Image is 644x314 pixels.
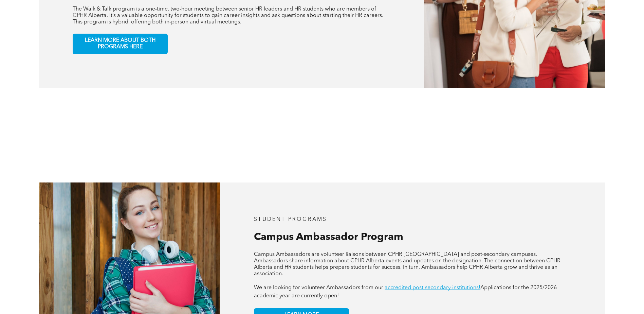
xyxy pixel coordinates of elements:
[254,285,383,291] span: We are looking for volunteer Ambassadors from our
[254,217,327,222] span: STUDENT PROGRAMS
[73,34,168,54] a: LEARN MORE ABOUT BOTH PROGRAMS HERE
[254,252,560,277] span: Campus Ambassadors are volunteer liaisons between CPHR [GEOGRAPHIC_DATA] and post-secondary campu...
[75,37,165,50] span: LEARN MORE ABOUT BOTH PROGRAMS HERE
[73,6,383,25] span: The Walk & Talk program is a one-time, two-hour meeting between senior HR leaders and HR students...
[254,232,403,242] span: Campus Ambassador Program
[385,285,480,291] a: accredited post-secondary institutions!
